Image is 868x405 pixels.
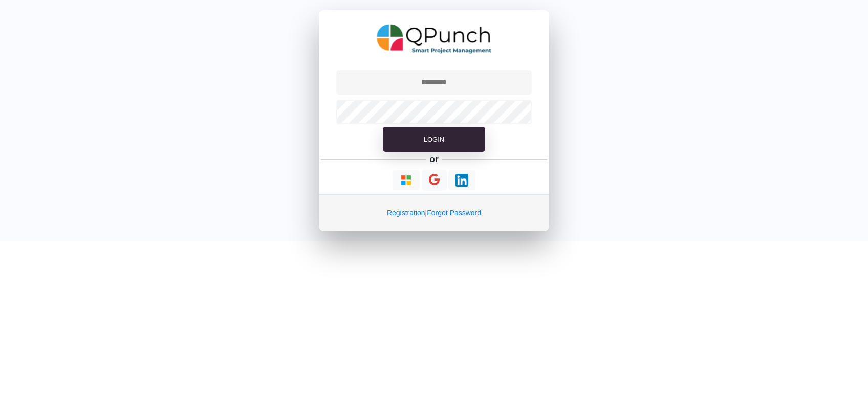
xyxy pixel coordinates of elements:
img: QPunch [377,20,492,57]
button: Login [383,127,485,152]
button: Continue With Google [422,170,447,191]
div: | [319,194,549,231]
h5: or [428,152,441,166]
button: Continue With Microsoft Azure [393,170,420,190]
a: Registration [387,209,425,217]
img: Loading... [400,174,413,187]
span: Login [424,136,444,143]
button: Continue With LinkedIn [448,170,475,190]
a: Forgot Password [427,209,481,217]
img: Loading... [455,174,468,187]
